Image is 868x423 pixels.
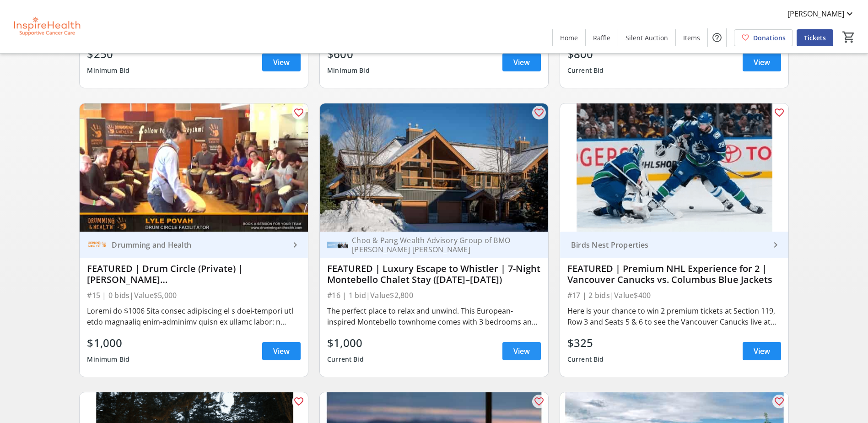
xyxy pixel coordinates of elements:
img: FEATURED | Luxury Escape to Whistler | 7-Night Montebello Chalet Stay (Nov 14–20, 2025) [320,103,548,232]
div: Drumming and Health [108,240,290,249]
span: Items [683,33,700,43]
span: View [513,57,530,68]
mat-icon: keyboard_arrow_right [770,239,781,250]
div: $250 [87,46,129,62]
a: Tickets [797,29,833,46]
div: #16 | 1 bid | Value $2,800 [327,289,541,302]
div: Current Bid [327,351,364,368]
button: Cart [841,29,857,45]
a: Raffle [586,29,618,46]
div: Current Bid [567,62,604,79]
div: Birds Nest Properties [567,240,770,249]
div: Here is your chance to win 2 premium tickets at Section 119, Row 3 and Seats 5 & 6 to see the Van... [567,305,781,327]
img: FEATURED | Drum Circle (Private) | Lyle Povah (Vancouver/Lower Mainland) [80,103,308,232]
a: Items [676,29,707,46]
a: Donations [734,29,793,46]
div: Current Bid [567,351,604,368]
div: $1,000 [327,335,364,351]
div: #17 | 2 bids | Value $400 [567,289,781,302]
span: Silent Auction [625,33,668,43]
mat-icon: keyboard_arrow_right [290,239,301,250]
button: [PERSON_NAME] [780,6,863,21]
a: View [743,53,781,71]
a: View [262,342,301,360]
div: FEATURED | Drum Circle (Private) | [PERSON_NAME] ([GEOGRAPHIC_DATA]/[GEOGRAPHIC_DATA]) [87,263,301,285]
div: FEATURED | Luxury Escape to Whistler | 7-Night Montebello Chalet Stay ([DATE]–[DATE]) [327,263,541,285]
a: View [743,342,781,360]
span: Tickets [804,33,826,43]
div: Choo & Pang Wealth Advisory Group of BMO [PERSON_NAME] [PERSON_NAME] [348,236,530,254]
span: View [273,57,290,68]
img: Choo & Pang Wealth Advisory Group of BMO Nesbitt Burns [327,234,348,255]
mat-icon: favorite_outline [534,396,545,407]
span: View [754,346,770,357]
div: Minimum Bid [87,351,129,368]
div: $1,000 [87,335,129,351]
span: View [754,57,770,68]
a: Silent Auction [618,29,675,46]
mat-icon: favorite_outline [534,107,545,118]
div: Minimum Bid [87,62,129,79]
span: Raffle [593,33,610,43]
div: $800 [567,46,604,62]
a: View [262,53,301,71]
a: View [502,53,541,71]
img: Drumming and Health [87,234,108,255]
div: Minimum Bid [327,62,370,79]
button: Help [708,28,726,47]
mat-icon: favorite_outline [293,107,304,118]
span: Home [560,33,578,43]
img: FEATURED | Premium NHL Experience for 2 | Vancouver Canucks vs. Columbus Blue Jackets [560,103,788,232]
span: Donations [753,33,786,43]
div: $325 [567,335,604,351]
div: The perfect place to relax and unwind. This European-inspired Montebello townhome comes with 3 be... [327,305,541,327]
span: View [273,346,290,357]
div: Loremi do $1006 Sita consec adipiscing el s doei-tempori utl etdo magnaaliq enim-adminimv quisn e... [87,305,301,327]
a: Birds Nest Properties [560,232,788,258]
img: InspireHealth Supportive Cancer Care's Logo [5,4,87,49]
mat-icon: favorite_outline [774,107,785,118]
a: Home [553,29,585,46]
mat-icon: favorite_outline [774,396,785,407]
div: FEATURED | Premium NHL Experience for 2 | Vancouver Canucks vs. Columbus Blue Jackets [567,263,781,285]
div: $600 [327,46,370,62]
div: #15 | 0 bids | Value $5,000 [87,289,301,302]
a: Drumming and HealthDrumming and Health [80,232,308,258]
mat-icon: favorite_outline [293,396,304,407]
span: [PERSON_NAME] [787,8,844,19]
span: View [513,346,530,357]
a: View [502,342,541,360]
